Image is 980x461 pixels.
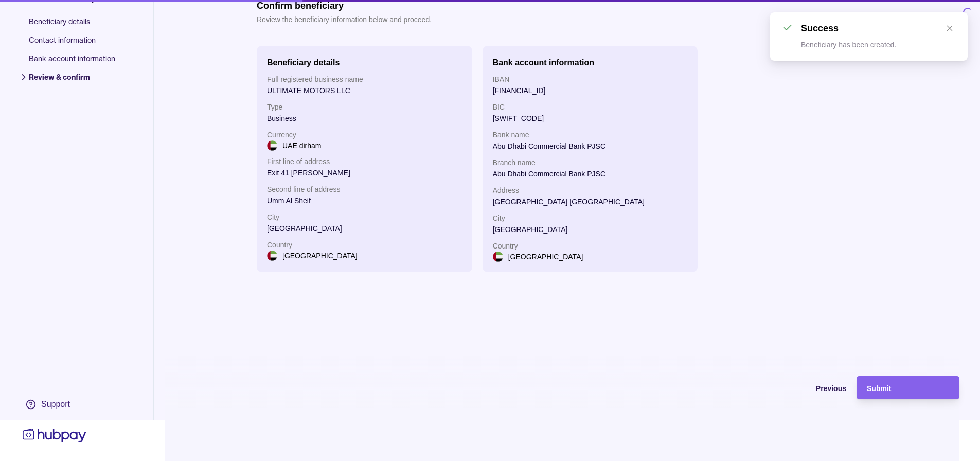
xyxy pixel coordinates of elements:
p: Abu Dhabi Commercial Bank PJSC [493,140,688,152]
p: [FINANCIAL_ID] [493,85,688,96]
p: Umm Al Sheif [267,195,462,206]
p: [GEOGRAPHIC_DATA] [GEOGRAPHIC_DATA] [493,196,688,207]
img: ae [267,140,277,151]
p: Address [493,185,688,196]
p: Bank name [493,129,688,140]
p: Exit 41 [PERSON_NAME] [267,167,462,179]
span: Contact information [29,35,115,54]
div: Support [41,399,70,410]
span: Submit [867,384,891,393]
p: Full registered business name [267,74,462,85]
button: Previous [743,376,846,399]
p: Review the beneficiary information below and proceed. [257,14,432,25]
p: [SWIFT_CODE] [493,113,688,124]
p: Country [493,240,688,252]
p: Business [267,113,462,124]
button: Submit [857,376,959,399]
span: Previous [816,384,846,393]
a: Support [21,394,88,415]
h1: Success [801,23,839,33]
p: Country [267,239,462,251]
span: close [946,25,953,32]
a: Close [944,23,955,34]
p: BIC [493,101,688,113]
p: UAE dirham [282,140,321,151]
h2: Beneficiary details [267,58,340,67]
p: Beneficiary has been created. [801,41,896,49]
p: [GEOGRAPHIC_DATA] [493,224,688,235]
p: [GEOGRAPHIC_DATA] [282,250,358,261]
img: ae [267,251,277,261]
p: [GEOGRAPHIC_DATA] [267,223,462,234]
p: Currency [267,129,462,140]
p: Abu Dhabi Commercial Bank PJSC [493,168,688,180]
p: City [493,212,688,224]
p: IBAN [493,74,688,85]
p: First line of address [267,156,462,167]
p: Branch name [493,157,688,168]
h2: Bank account information [493,58,594,67]
p: City [267,211,462,223]
img: ae [493,252,503,262]
p: Second line of address [267,184,462,195]
p: ULTIMATE MOTORS LLC [267,85,462,96]
p: Type [267,101,462,113]
span: Beneficiary details [29,16,115,35]
p: [GEOGRAPHIC_DATA] [508,251,583,262]
span: Bank account information [29,54,115,72]
span: Review & confirm [29,72,115,91]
